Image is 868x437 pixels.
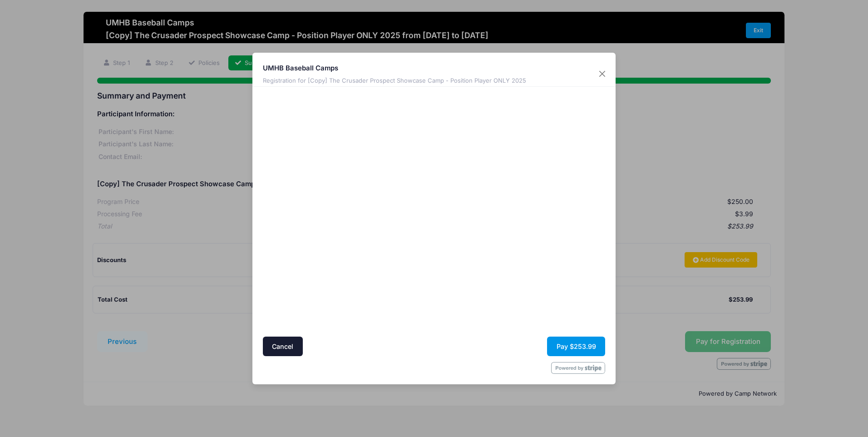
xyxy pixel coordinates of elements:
iframe: Secure address input frame [261,89,432,334]
button: Pay $253.99 [547,337,605,356]
div: Registration for [Copy] The Crusader Prospect Showcase Camp - Position Player ONLY 2025 [263,76,526,85]
h5: UMHB Baseball Camps [263,63,526,73]
button: Close [594,66,611,82]
button: Cancel [263,337,303,356]
iframe: Secure payment input frame [437,89,607,231]
iframe: Google autocomplete suggestions dropdown list [261,190,432,192]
